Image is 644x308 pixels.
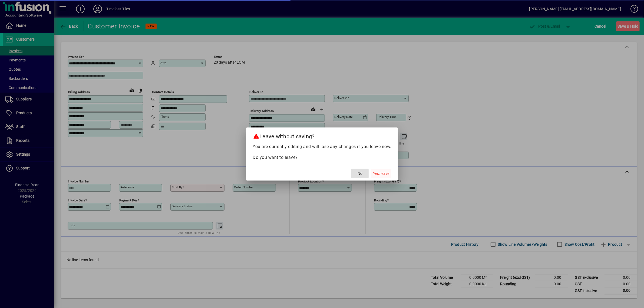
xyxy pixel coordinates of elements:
p: Do you want to leave? [253,154,391,161]
button: Yes, leave [371,169,391,178]
span: Yes, leave [373,171,389,176]
span: No [358,171,362,176]
button: No [351,169,369,178]
p: You are currently editing and will lose any changes if you leave now. [253,143,391,150]
h2: Leave without saving? [246,127,398,143]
